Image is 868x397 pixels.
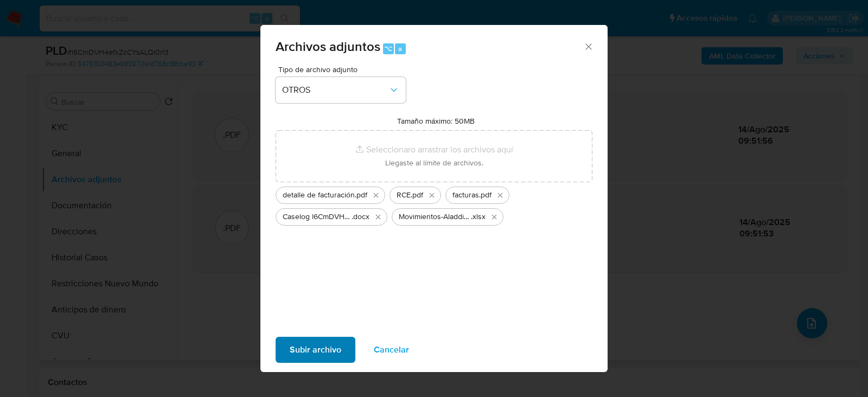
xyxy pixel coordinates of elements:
span: Caselog l6CmDVH4efxZcCYsALQI0r13_2025_07_18_17_20_15 [283,212,352,222]
button: Cerrar [583,41,593,51]
button: Eliminar RCE.pdf [425,189,438,202]
span: .pdf [411,190,423,201]
span: facturas [452,190,479,201]
button: OTROS [276,77,406,103]
span: Cancelar [374,338,409,362]
label: Tamaño máximo: 50MB [397,116,475,126]
span: Tipo de archivo adjunto [278,66,409,73]
button: Eliminar Caselog l6CmDVH4efxZcCYsALQI0r13_2025_07_18_17_20_15.docx [372,210,385,223]
button: Eliminar Movimientos-Aladdin-v10_2.xlsx [488,210,501,223]
span: Movimientos-Aladdin-v10_2 [399,212,471,222]
button: Subir archivo [276,337,355,363]
span: RCE [397,190,411,201]
span: a [398,43,402,54]
span: .pdf [479,190,492,201]
button: Eliminar facturas.pdf [494,189,507,202]
span: Archivos adjuntos [276,37,380,56]
button: Eliminar detalle de facturación.pdf [369,189,382,202]
span: ⌥ [384,43,392,54]
span: .pdf [355,190,367,201]
button: Cancelar [360,337,423,363]
span: OTROS [282,85,388,95]
span: .docx [352,212,369,222]
span: detalle de facturación [283,190,355,201]
ul: Archivos seleccionados [276,182,592,226]
span: .xlsx [471,212,486,222]
span: Subir archivo [290,338,341,362]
